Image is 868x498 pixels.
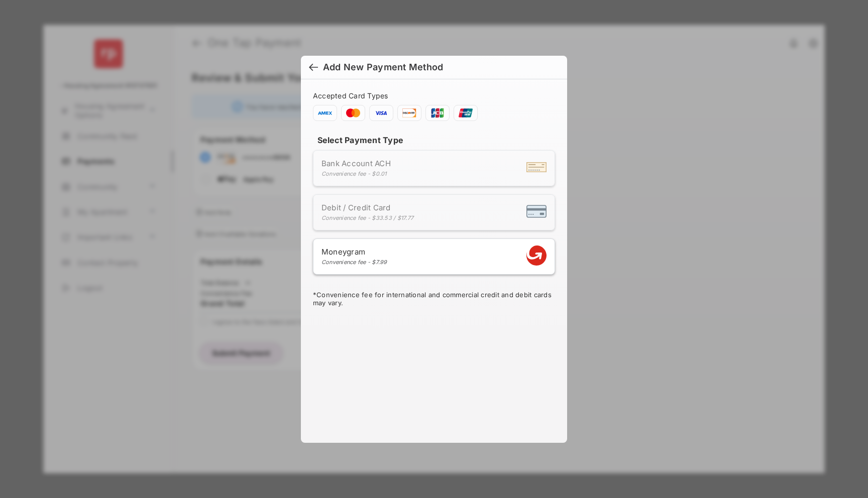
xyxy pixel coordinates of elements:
[321,170,391,177] div: Convenience fee - $0.01
[321,214,413,221] div: Convenience fee - $33.53 / $17.77
[321,247,387,257] span: Moneygram
[313,91,392,100] span: Accepted Card Types
[321,259,387,266] div: Convenience fee - $7.99
[323,62,443,73] div: Add New Payment Method
[321,159,391,168] span: Bank Account ACH
[321,203,413,212] span: Debit / Credit Card
[313,135,555,145] h4: Select Payment Type
[313,291,555,309] div: * Convenience fee for international and commercial credit and debit cards may vary.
